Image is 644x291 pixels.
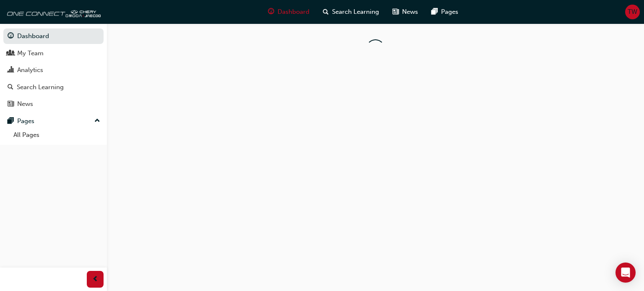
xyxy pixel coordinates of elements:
a: News [3,96,104,112]
a: My Team [3,46,104,61]
span: Search Learning [332,7,379,17]
a: Analytics [3,62,104,78]
span: people-icon [8,50,14,57]
span: pages-icon [8,118,14,125]
span: TW [628,7,637,17]
span: search-icon [323,7,329,17]
a: guage-iconDashboard [261,3,316,21]
span: Pages [441,7,458,17]
span: guage-icon [268,7,274,17]
a: news-iconNews [386,3,425,21]
span: News [402,7,418,17]
span: prev-icon [92,274,99,285]
a: search-iconSearch Learning [316,3,386,21]
div: Search Learning [17,82,64,92]
button: DashboardMy TeamAnalyticsSearch LearningNews [3,27,104,113]
span: pages-icon [431,7,438,17]
span: news-icon [392,7,399,17]
div: My Team [17,49,44,58]
a: pages-iconPages [425,3,465,21]
span: up-icon [94,116,100,126]
span: guage-icon [8,33,14,40]
span: news-icon [8,100,14,108]
span: chart-icon [8,67,14,74]
a: Dashboard [3,28,104,44]
a: All Pages [10,129,104,142]
a: Search Learning [3,80,104,95]
img: oneconnect [4,3,101,20]
button: Pages [3,113,104,129]
div: Pages [17,116,34,126]
button: TW [625,5,640,19]
div: News [17,99,33,109]
span: search-icon [8,84,13,91]
div: Analytics [17,65,43,75]
span: Dashboard [278,7,309,17]
div: Open Intercom Messenger [615,263,636,283]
